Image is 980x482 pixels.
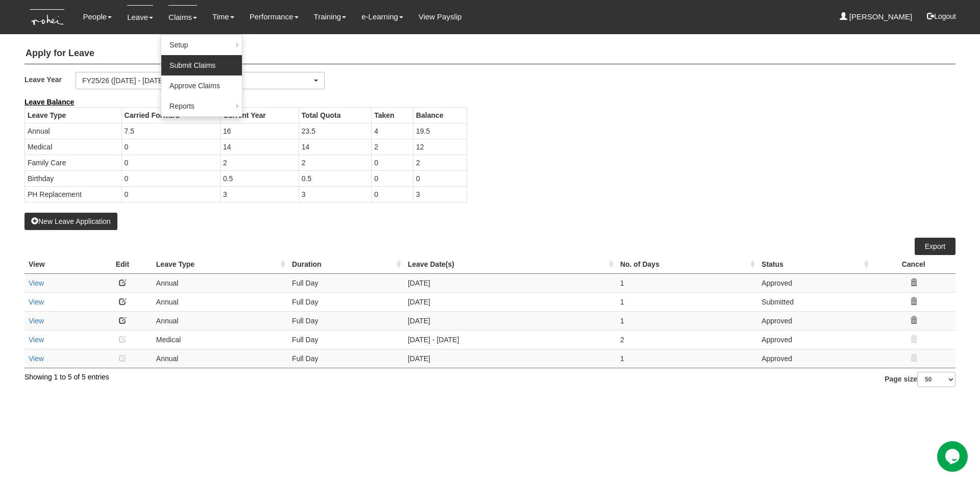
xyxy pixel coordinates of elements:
[152,255,288,274] th: Leave Type : activate to sort column ascending
[299,155,371,170] td: 2
[616,273,757,292] td: 1
[361,5,403,29] a: e-Learning
[404,255,616,274] th: Leave Date(s) : activate to sort column ascending
[83,5,112,29] a: People
[616,292,757,311] td: 1
[616,330,757,349] td: 2
[757,255,871,274] th: Status : activate to sort column ascending
[288,311,404,330] td: Full Day
[288,255,404,274] th: Duration : activate to sort column ascending
[25,155,122,170] td: Family Care
[152,273,288,292] td: Annual
[404,311,616,330] td: [DATE]
[152,292,288,311] td: Annual
[372,107,413,123] th: Taken
[24,43,955,64] h4: Apply for Leave
[917,372,955,387] select: Page size
[76,72,325,89] button: FY25/26 ([DATE] - [DATE])
[871,255,955,274] th: Cancel
[220,107,299,123] th: Current Year
[29,317,44,325] a: View
[29,279,44,287] a: View
[757,349,871,368] td: Approved
[220,139,299,155] td: 14
[920,4,963,29] button: Logout
[288,330,404,349] td: Full Day
[152,330,288,349] td: Medical
[757,311,871,330] td: Approved
[885,372,955,387] label: Page size
[161,55,242,75] a: Submit Claims
[757,330,871,349] td: Approved
[161,75,242,96] a: Approve Claims
[372,170,413,186] td: 0
[372,155,413,170] td: 0
[25,186,122,202] td: PH Replacement
[24,98,74,106] b: Leave Balance
[152,311,288,330] td: Annual
[299,186,371,202] td: 3
[299,123,371,139] td: 23.5
[82,75,312,86] div: FY25/26 ([DATE] - [DATE])
[404,330,616,349] td: [DATE] - [DATE]
[288,292,404,311] td: Full Day
[616,349,757,368] td: 1
[404,273,616,292] td: [DATE]
[161,96,242,116] a: Reports
[840,5,913,29] a: [PERSON_NAME]
[29,354,44,363] a: View
[220,186,299,202] td: 3
[127,5,153,29] a: Leave
[121,123,220,139] td: 7.5
[29,336,44,344] a: View
[168,5,197,29] a: Claims
[372,139,413,155] td: 2
[288,273,404,292] td: Full Day
[152,349,288,368] td: Annual
[220,123,299,139] td: 16
[161,35,242,55] a: Setup
[404,292,616,311] td: [DATE]
[24,255,93,274] th: View
[413,186,467,202] td: 3
[220,170,299,186] td: 0.5
[220,155,299,170] td: 2
[413,155,467,170] td: 2
[299,170,371,186] td: 0.5
[404,349,616,368] td: [DATE]
[25,139,122,155] td: Medical
[24,72,76,87] label: Leave Year
[212,5,234,29] a: Time
[121,139,220,155] td: 0
[250,5,299,29] a: Performance
[757,273,871,292] td: Approved
[24,213,117,230] button: New Leave Application
[915,238,955,255] a: Export
[413,107,467,123] th: Balance
[314,5,347,29] a: Training
[937,441,970,472] iframe: chat widget
[121,155,220,170] td: 0
[413,123,467,139] td: 19.5
[757,292,871,311] td: Submitted
[299,139,371,155] td: 14
[29,298,44,306] a: View
[413,139,467,155] td: 12
[121,170,220,186] td: 0
[25,170,122,186] td: Birthday
[288,349,404,368] td: Full Day
[25,107,122,123] th: Leave Type
[121,186,220,202] td: 0
[25,123,122,139] td: Annual
[616,255,757,274] th: No. of Days : activate to sort column ascending
[299,107,371,123] th: Total Quota
[121,107,220,123] th: Carried Forward
[419,5,462,29] a: View Payslip
[413,170,467,186] td: 0
[93,255,152,274] th: Edit
[372,123,413,139] td: 4
[616,311,757,330] td: 1
[372,186,413,202] td: 0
